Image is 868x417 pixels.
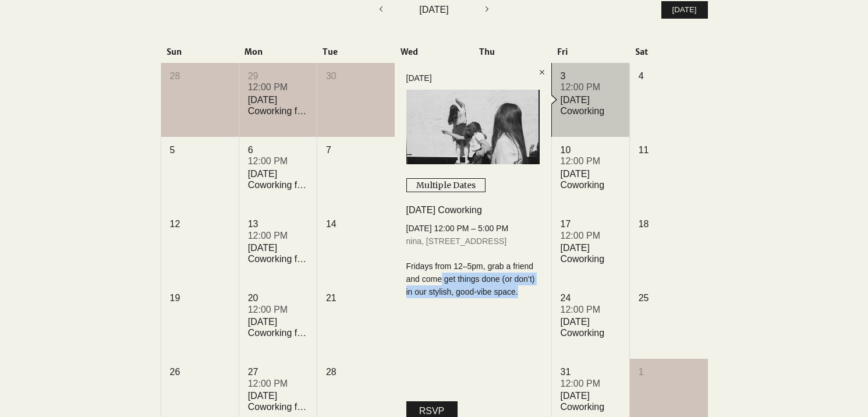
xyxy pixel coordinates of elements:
[326,144,386,157] div: 7
[326,292,386,305] div: 21
[395,47,473,57] div: Wed
[480,2,494,18] button: Next month
[248,390,308,412] div: [DATE] Coworking for Writers
[248,81,308,94] div: 12:00 PM
[248,155,308,168] div: 12:00 PM
[248,242,308,264] div: [DATE] Coworking for Writers
[248,303,308,316] div: 12:00 PM
[561,303,621,316] div: 12:00 PM
[639,366,699,379] div: 1
[248,70,308,83] div: 29
[639,70,699,83] div: 4
[639,218,699,231] div: 18
[248,168,308,190] div: [DATE] Coworking for Writers
[629,47,707,57] div: Sat
[170,366,230,379] div: 26
[406,235,540,248] div: nina, [STREET_ADDRESS]
[561,292,621,305] div: 24
[561,377,621,390] div: 12:00 PM
[406,222,540,235] div: [DATE] 12:00 PM – 5:00 PM
[248,366,308,379] div: 27
[561,316,621,338] div: [DATE] Coworking
[416,180,476,192] div: Multiple Dates
[326,70,386,83] div: 30
[537,68,547,79] div: Close
[248,144,308,157] div: 6
[551,47,629,57] div: Fri
[388,3,480,17] div: [DATE]
[661,1,708,19] button: [DATE]
[406,205,482,215] a: [DATE] Coworking
[473,47,551,57] div: Thu
[374,2,388,18] button: Previous month
[561,155,621,168] div: 12:00 PM
[248,229,308,242] div: 12:00 PM
[170,292,230,305] div: 19
[161,47,239,57] div: Sun
[561,81,621,94] div: 12:00 PM
[248,292,308,305] div: 20
[561,390,621,412] div: [DATE] Coworking
[561,144,621,157] div: 10
[239,47,317,57] div: Mon
[248,94,308,116] div: [DATE] Coworking for Writers
[406,73,432,83] div: [DATE]
[639,144,699,157] div: 11
[561,229,621,242] div: 12:00 PM
[170,144,230,157] div: 5
[406,90,538,164] img: Friday Coworking
[326,366,386,379] div: 28
[170,70,230,83] div: 28
[317,47,395,57] div: Tue
[561,94,621,116] div: [DATE] Coworking
[248,218,308,231] div: 13
[561,168,621,190] div: [DATE] Coworking
[561,366,621,379] div: 31
[170,218,230,231] div: 12
[639,292,699,305] div: 25
[326,218,386,231] div: 14
[248,377,308,390] div: 12:00 PM
[406,260,540,299] div: Fridays from 12–5pm, grab a friend and come get things done (or don’t) in our stylish, good-vibe ...
[248,316,308,338] div: [DATE] Coworking for Writers
[561,218,621,231] div: 17
[561,70,621,83] div: 3
[561,242,621,264] div: [DATE] Coworking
